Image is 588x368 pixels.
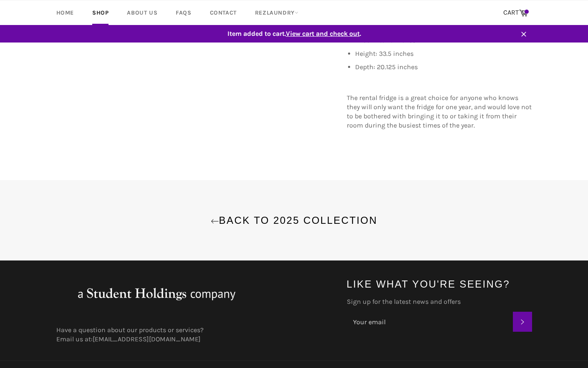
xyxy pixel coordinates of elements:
[286,30,360,38] span: View cart and check out
[56,277,257,310] img: aStudentHoldingsNFPcompany_large.png
[48,325,338,344] div: Have a question about our products or services? Email us at:
[93,335,201,343] a: [EMAIL_ADDRESS][DOMAIN_NAME]
[202,0,245,25] a: Contact
[167,0,199,25] a: FAQs
[355,49,532,58] li: Height: 33.5 inches
[48,25,540,43] a: Item added to cart.View cart and check out.
[347,93,532,130] p: The rental fridge is a great choice for anyone who knows they will only want the fridge for one y...
[84,0,117,25] a: Shop
[347,312,513,332] input: Your email
[8,213,580,227] a: Back to 2025 Collection
[48,0,82,25] a: Home
[347,297,532,306] label: Sign up for the latest news and offers
[119,0,166,25] a: About Us
[347,277,532,291] h4: Like what you're seeing?
[499,4,532,22] a: CART
[48,29,540,38] span: Item added to cart. .
[355,63,532,72] li: Depth: 20.125 inches
[247,0,307,25] a: RezLaundry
